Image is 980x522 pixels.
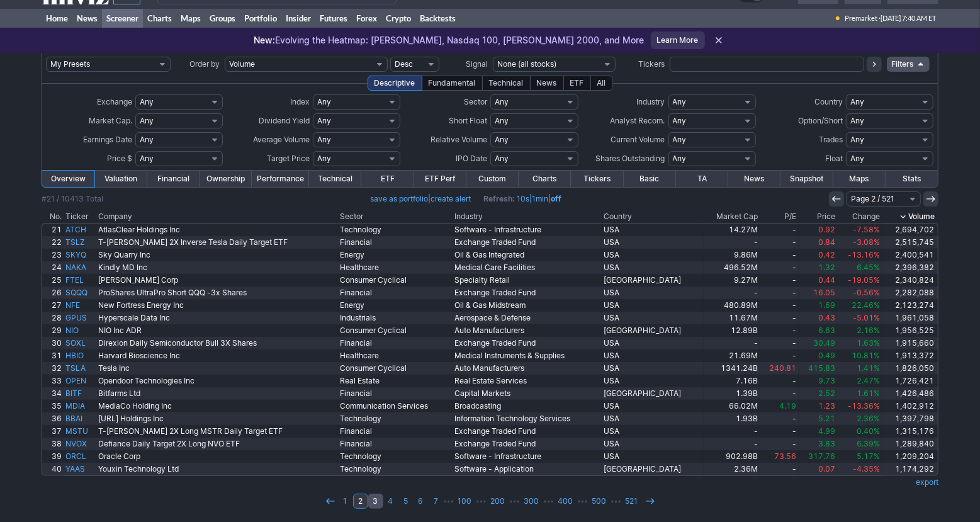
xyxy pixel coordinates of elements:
[368,76,422,91] div: Descriptive
[813,338,835,348] span: 30.49
[453,387,602,400] a: Capital Markets
[64,387,96,400] a: BITF
[143,9,176,28] a: Charts
[72,9,102,28] a: News
[453,299,602,312] a: Oil & Gas Midstream
[704,425,760,438] a: -
[42,425,64,438] a: 37
[338,337,453,349] a: Financial
[837,287,882,299] a: -0.56%
[882,400,938,412] a: 1,402,912
[64,324,96,337] a: NIO
[704,450,760,463] a: 902.98B
[147,171,200,187] a: Financial
[799,224,837,236] a: 0.92
[704,299,760,312] a: 480.89M
[818,275,835,285] span: 0.44
[837,387,882,400] a: 1.61%
[799,299,837,312] a: 1.69
[799,337,837,349] a: 30.49
[728,171,780,187] a: News
[704,236,760,249] a: -
[818,300,835,310] span: 1.69
[64,362,96,375] a: TSLA
[602,387,703,400] a: [GEOGRAPHIC_DATA]
[837,337,882,349] a: 1.63%
[338,400,453,412] a: Communication Services
[96,324,337,337] a: NIO Inc ADR
[780,401,797,411] span: 4.19
[760,312,798,324] a: -
[453,463,602,475] a: Software - Application
[704,375,760,387] a: 7.16B
[338,438,453,450] a: Financial
[42,171,94,187] a: Overview
[338,299,453,312] a: Energy
[676,171,728,187] a: TA
[64,400,96,412] a: MDIA
[887,57,930,72] a: Filters
[837,299,882,312] a: 22.46%
[651,31,705,49] a: Learn More
[882,324,938,337] a: 1,956,525
[563,76,591,91] div: ETF
[42,412,64,425] a: 36
[780,171,833,187] a: Snapshot
[338,274,453,287] a: Consumer Cyclical
[64,425,96,438] a: MSTU
[882,387,938,400] a: 1,426,486
[704,274,760,287] a: 9.27M
[64,249,96,261] a: SKYQ
[102,9,143,28] a: Screener
[42,362,64,375] a: 32
[704,349,760,362] a: 21.69M
[42,9,72,28] a: Home
[818,389,835,398] span: 2.52
[42,450,64,463] a: 39
[200,171,252,187] a: Ownership
[760,224,798,236] a: -
[64,349,96,362] a: HBIO
[94,171,147,187] a: Valuation
[857,414,880,423] span: 2.36%
[64,412,96,425] a: BBAI
[96,261,337,274] a: Kindly MD Inc
[857,376,880,385] span: 2.47%
[799,287,837,299] a: 16.05
[837,375,882,387] a: 2.47%
[453,337,602,349] a: Exchange Traded Fund
[882,438,938,450] a: 1,289,840
[760,349,798,362] a: -
[422,76,483,91] div: Fundamental
[760,299,798,312] a: -
[882,349,938,362] a: 1,913,372
[96,349,337,362] a: Harvard Bioscience Inc
[361,171,414,187] a: ETF
[338,412,453,425] a: Technology
[453,236,602,249] a: Exchange Traded Fund
[64,312,96,324] a: GPUS
[837,236,882,249] a: -3.08%
[886,171,938,187] a: Stats
[64,261,96,274] a: NAKA
[338,349,453,362] a: Healthcare
[857,263,880,272] span: 6.45%
[96,312,337,324] a: Hyperscale Data Inc
[453,438,602,450] a: Exchange Traded Fund
[704,224,760,236] a: 14.27M
[42,249,64,261] a: 23
[42,349,64,362] a: 31
[338,425,453,438] a: Financial
[64,337,96,349] a: SOXL
[799,249,837,261] a: 0.42
[602,324,703,337] a: [GEOGRAPHIC_DATA]
[837,324,882,337] a: 2.16%
[96,463,337,475] a: Youxin Technology Ltd
[837,249,882,261] a: -13.16%
[453,450,602,463] a: Software - Infrastructure
[624,171,676,187] a: Basic
[882,412,938,425] a: 1,397,798
[799,425,837,438] a: 4.99
[519,171,571,187] a: Charts
[64,450,96,463] a: ORCL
